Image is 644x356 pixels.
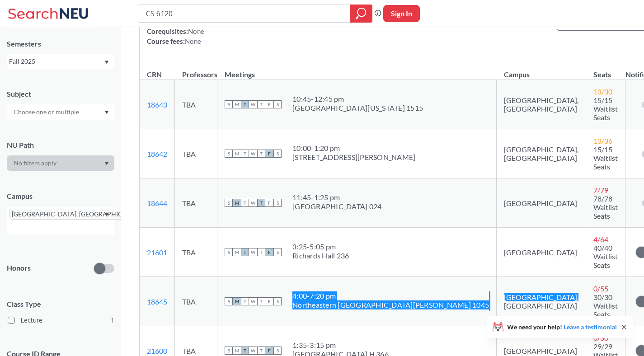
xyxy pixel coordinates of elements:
svg: Dropdown arrow [104,61,109,64]
div: Dropdown arrow [7,104,114,120]
span: 1 [111,315,114,325]
span: T [241,297,249,305]
button: Sign In [383,5,420,22]
a: 18645 [147,297,167,306]
a: 18642 [147,150,167,158]
span: T [257,248,265,256]
span: Class Type [7,299,114,309]
span: 4 / 64 [593,235,608,244]
div: Northeastern [GEOGRAPHIC_DATA][PERSON_NAME] 1045 [292,300,489,309]
div: CRN [147,70,162,80]
span: M [233,100,241,108]
span: S [273,150,282,158]
span: 40/40 Waitlist Seats [593,244,618,269]
span: S [225,100,233,108]
td: TBA [175,178,217,228]
td: [GEOGRAPHIC_DATA] [497,228,586,277]
span: S [273,248,282,256]
span: T [241,100,249,108]
span: S [225,248,233,256]
div: Dropdown arrow [7,155,114,171]
div: 10:00 - 1:20 pm [292,144,415,153]
td: TBA [175,228,217,277]
span: S [225,297,233,305]
span: [GEOGRAPHIC_DATA], [GEOGRAPHIC_DATA]X to remove pill [9,209,153,220]
span: F [265,248,273,256]
td: TBA [175,129,217,178]
th: Seats [586,61,625,80]
div: 1:35 - 3:15 pm [292,341,389,350]
svg: Dropdown arrow [104,162,109,165]
span: 7 / 79 [593,186,608,194]
span: F [265,297,273,305]
span: None [185,37,201,45]
div: Subject [7,89,114,99]
span: 15/15 Waitlist Seats [593,145,618,171]
span: W [249,199,257,207]
div: Richards Hall 236 [292,251,349,260]
span: W [249,248,257,256]
td: [GEOGRAPHIC_DATA], [GEOGRAPHIC_DATA] [497,129,586,178]
span: M [233,297,241,305]
span: W [249,150,257,158]
td: TBA [175,80,217,129]
span: 15/15 Waitlist Seats [593,96,618,122]
span: S [273,297,282,305]
p: Honors [7,263,31,273]
div: [STREET_ADDRESS][PERSON_NAME] [292,153,415,162]
div: Semesters [7,39,114,49]
div: magnifying glass [350,5,372,23]
span: T [241,199,249,207]
div: 10:45 - 12:45 pm [292,94,423,103]
span: We need your help! [507,324,617,330]
span: T [257,347,265,355]
span: F [265,100,273,108]
span: F [265,347,273,355]
label: Lecture [8,314,114,326]
span: 0 / 55 [593,284,608,293]
span: T [241,347,249,355]
th: Meetings [217,61,497,80]
div: NU Path [7,140,114,150]
span: S [225,347,233,355]
span: 78/78 Waitlist Seats [593,194,618,220]
div: Fall 2025 [9,56,103,66]
span: 13 / 30 [593,87,612,96]
span: T [257,150,265,158]
div: [GEOGRAPHIC_DATA] 024 [292,202,381,211]
span: W [249,347,257,355]
span: M [233,199,241,207]
span: F [265,199,273,207]
td: TBA [175,277,217,326]
span: 13 / 36 [593,136,612,145]
span: S [273,100,282,108]
span: F [265,150,273,158]
th: Campus [497,61,586,80]
span: T [241,248,249,256]
span: S [273,199,282,207]
td: [GEOGRAPHIC_DATA] [497,178,586,228]
span: T [257,297,265,305]
td: [GEOGRAPHIC_DATA], [GEOGRAPHIC_DATA] [497,277,586,326]
a: 21601 [147,248,167,257]
a: 18644 [147,199,167,207]
span: W [249,297,257,305]
div: 11:45 - 1:25 pm [292,193,381,202]
input: Choose one or multiple [9,107,85,117]
input: Class, professor, course number, "phrase" [145,6,343,21]
svg: Dropdown arrow [104,213,109,216]
span: T [257,199,265,207]
a: Leave a testimonial [564,323,617,331]
div: [GEOGRAPHIC_DATA], [GEOGRAPHIC_DATA]X to remove pillDropdown arrow [7,206,114,235]
div: 3:25 - 5:05 pm [292,242,349,251]
div: [GEOGRAPHIC_DATA][US_STATE] 1515 [292,103,423,112]
a: 18643 [147,100,167,109]
span: S [273,347,282,355]
span: M [233,150,241,158]
span: M [233,248,241,256]
span: S [225,199,233,207]
span: T [257,100,265,108]
span: M [233,347,241,355]
span: None [188,27,204,35]
div: 4:00 - 7:20 pm [292,291,489,300]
